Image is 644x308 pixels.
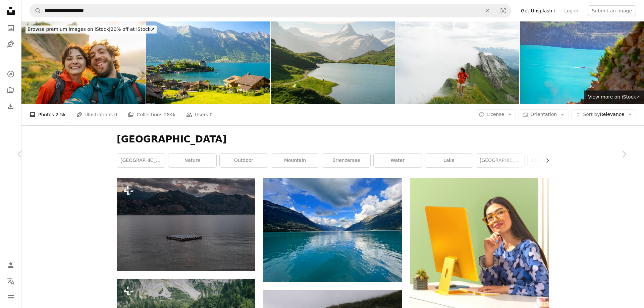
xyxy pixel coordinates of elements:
[21,21,161,38] a: Browse premium images on iStock|20% off at iStock↗
[588,5,636,16] button: Submit an image
[560,5,582,16] a: Log in
[220,154,268,167] a: outdoor
[30,4,512,17] form: Find visuals sitewide
[541,154,549,167] button: scroll list to the right
[583,111,624,118] span: Relevance
[4,274,17,288] button: Language
[530,112,557,117] span: Orientation
[271,21,395,104] img: Scenic view of tent near Bachalpsee Lake Switzerland
[76,104,117,125] a: Illustrations 0
[263,227,402,233] a: a body of water with mountains in the background
[263,178,402,282] img: a body of water with mountains in the background
[475,109,516,120] button: License
[28,26,155,32] span: 20% off at iStock ↗
[571,109,636,120] button: Sort byRelevance
[28,26,110,32] span: Browse premium images on iStock |
[210,111,213,118] span: 0
[168,154,216,167] a: nature
[395,21,520,104] img: Woman in red coat hiking on mountain ridge in Swiss Alps
[117,133,549,145] h1: [GEOGRAPHIC_DATA]
[322,154,370,167] a: brienzersee
[476,154,524,167] a: [GEOGRAPHIC_DATA]
[584,90,644,104] a: View more on iStock↗
[4,258,17,272] a: Log in / Sign up
[117,154,165,167] a: [GEOGRAPHIC_DATA]
[520,21,644,104] img: a view from mountain on the ship at blue lake. hiking concept
[604,122,644,186] a: Next
[114,111,117,118] span: 0
[4,21,17,35] a: Photos
[4,83,17,97] a: Collections
[164,111,175,118] span: 284k
[425,154,473,167] a: lake
[374,154,422,167] a: water
[4,38,17,51] a: Illustrations
[480,4,495,17] button: Clear
[517,5,560,16] a: Get Unsplash+
[528,154,576,167] a: oberried am brienzersee
[146,21,270,104] img: view on Iseltwald on Brienzersee lake with Alps in Switzerland
[271,154,319,167] a: mountain
[117,222,255,228] a: a boat floating on top of a large body of water
[583,112,600,117] span: Sort by
[4,67,17,81] a: Explore
[117,178,255,270] img: a boat floating on top of a large body of water
[21,21,146,104] img: Selfie of couple hiking together in Swiss Alps in summer
[186,104,213,125] a: Users 0
[30,4,41,17] button: Search Unsplash
[519,109,569,120] button: Orientation
[128,104,175,125] a: Collections 284k
[495,4,511,17] button: Visual search
[487,112,504,117] span: License
[4,100,17,113] a: Download History
[588,94,640,100] span: View more on iStock ↗
[4,291,17,304] button: Menu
